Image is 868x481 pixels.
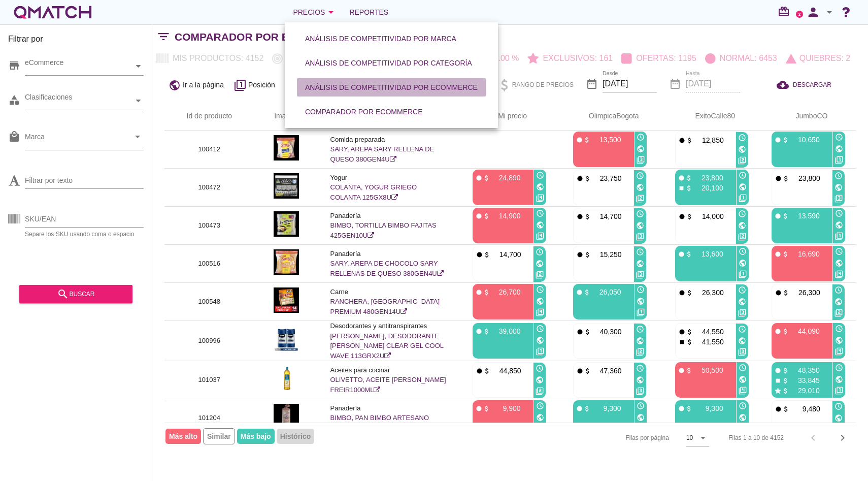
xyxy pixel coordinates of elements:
[738,210,746,218] i: access_time
[782,405,790,413] i: attach_money
[789,375,820,386] p: 33,845
[330,173,448,183] p: Yogur
[483,328,490,335] i: attach_money
[12,2,93,22] div: white-qmatch-logo
[274,366,299,391] img: 101037_589.jpg
[591,327,622,337] p: 40,300
[490,173,521,183] p: 24,890
[330,221,437,239] a: BIMBO, TORTILLA BIMBO FAJITAS 425GEN10U
[686,433,693,442] div: 10
[584,213,591,220] i: attach_money
[778,6,794,18] i: redeem
[693,211,724,221] p: 14,000
[790,173,820,183] p: 23,800
[177,144,242,154] p: 100412
[177,297,242,307] p: 100548
[739,259,747,267] i: public
[833,429,852,447] button: Next page
[796,11,803,18] a: 2
[686,213,693,220] i: attach_money
[782,387,789,395] i: attach_money
[686,137,693,144] i: attach_money
[739,364,747,372] i: access_time
[835,209,843,217] i: access_time
[782,328,789,335] i: attach_money
[678,184,685,192] i: stop
[297,103,431,121] button: Comparador por eCommerce
[536,376,544,384] i: public
[738,145,746,153] i: public
[834,183,843,191] i: public
[678,250,685,258] i: fiber_manual_record
[637,308,645,316] i: filter_1
[293,75,490,100] a: Análisis de competitividad por eCommerce
[274,135,299,161] img: 100412_589.jpg
[536,285,544,294] i: access_time
[330,135,448,145] p: Comida preparada
[739,270,747,278] i: filter_1
[835,145,843,153] i: public
[536,221,544,229] i: public
[475,288,483,296] i: fiber_manual_record
[591,249,622,260] p: 15,250
[693,337,724,347] p: 41,550
[769,76,840,94] button: DESCARGAR
[775,175,782,182] i: fiber_manual_record
[536,325,544,333] i: access_time
[834,298,843,306] i: public
[586,78,598,90] i: date_range
[305,58,472,69] div: Análisis de competitividad por categoría
[164,102,254,131] th: Id de producto: Not sorted.
[636,233,644,241] i: filter_3
[584,367,591,375] i: attach_money
[576,328,584,336] i: fiber_manual_record
[583,405,591,412] i: attach_money
[248,80,275,90] span: Posición
[330,298,440,315] a: RANCHERA, [GEOGRAPHIC_DATA] PREMIUM 480GEN14U
[617,49,701,68] button: Ofertas: 1195
[739,171,747,179] i: access_time
[798,12,801,16] text: 2
[834,402,843,410] i: access_time
[774,377,782,384] i: stop
[536,402,544,410] i: access_time
[330,183,417,201] a: COLANTA, YOGUR GRIEGO COLANTA 125GX8U
[274,211,299,237] img: 100473_589.jpg
[693,183,723,193] p: 20,100
[697,432,709,444] i: arrow_drop_down
[491,366,521,376] p: 44,850
[636,210,644,218] i: access_time
[536,364,544,372] i: access_time
[739,375,747,383] i: public
[169,79,181,91] i: public
[177,182,242,193] p: 100472
[536,413,544,422] i: public
[637,285,645,294] i: access_time
[349,6,388,18] span: Reportes
[274,249,299,275] img: 100516_589.jpg
[274,404,299,429] img: 101204_589.jpg
[536,194,544,202] i: filter_4
[774,136,782,144] i: fiber_manual_record
[693,135,724,145] p: 12,850
[536,308,544,316] i: filter_4
[782,136,789,144] i: attach_money
[57,288,69,300] i: search
[591,287,621,297] p: 26,050
[782,377,789,384] i: attach_money
[536,387,544,395] i: filter_2
[175,29,352,45] h2: Comparador por eCommerce
[584,175,591,182] i: attach_money
[8,94,20,106] i: category
[490,403,521,413] p: 9,900
[834,414,843,422] i: public
[685,405,693,412] i: attach_money
[738,156,746,165] i: filter_2
[728,433,784,442] div: Filas 1 a 10 de 4152
[583,288,591,296] i: attach_money
[637,156,645,164] i: filter_3
[584,251,591,259] i: attach_money
[835,387,843,395] i: filter_1
[524,423,710,453] div: Filas por página
[576,136,583,144] i: fiber_manual_record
